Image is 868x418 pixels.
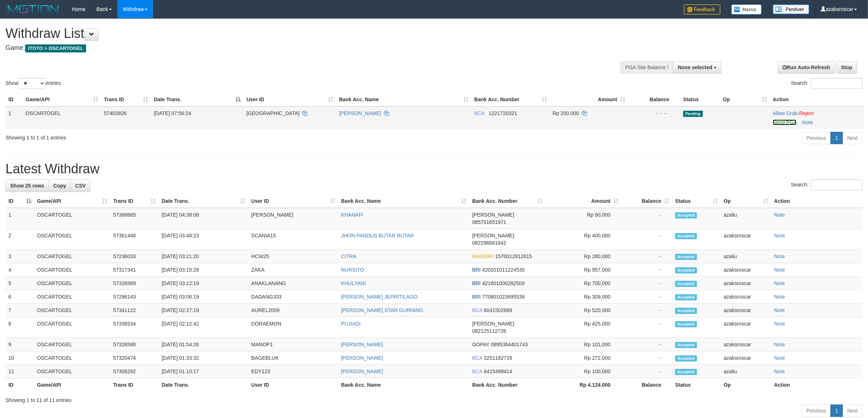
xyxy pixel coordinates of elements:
[472,219,506,225] span: Copy 085701651971 to clipboard
[774,233,785,238] a: Note
[628,93,680,106] th: Balance
[5,26,571,41] h1: Withdraw List
[48,180,71,192] a: Copy
[159,351,248,365] td: [DATE] 01:33:32
[774,342,785,347] a: Note
[771,378,863,392] th: Action
[159,194,248,208] th: Date Trans.: activate to sort column ascending
[110,290,159,304] td: 57296143
[159,250,248,263] td: [DATE] 03:21:20
[773,110,799,116] span: ·
[110,378,159,392] th: Trans ID
[151,93,244,106] th: Date Trans.: activate to sort column descending
[778,61,835,74] a: Run Auto-Refresh
[336,93,471,106] th: Bank Acc. Name: activate to sort column ascending
[631,110,677,117] div: - - -
[246,110,300,116] span: [GEOGRAPHIC_DATA]
[110,338,159,351] td: 57328588
[830,405,843,417] a: 1
[622,250,672,263] td: -
[721,365,771,378] td: azaliu
[338,194,470,208] th: Bank Acc. Name: activate to sort column ascending
[244,93,336,106] th: User ID: activate to sort column ascending
[622,378,672,392] th: Balance
[5,338,34,351] td: 9
[248,208,338,229] td: [PERSON_NAME]
[774,368,785,374] a: Note
[773,4,809,14] img: panduan.png
[802,132,831,144] a: Previous
[774,253,785,259] a: Note
[545,194,621,208] th: Amount: activate to sort column ascending
[25,44,86,52] span: ITOTO > OSCARTOGEL
[830,132,843,144] a: 1
[5,304,34,317] td: 7
[101,93,151,106] th: Trans ID: activate to sort column ascending
[773,119,797,125] a: Send PGA
[110,277,159,290] td: 57328569
[248,338,338,351] td: MANOP1
[159,263,248,277] td: [DATE] 03:15:28
[545,365,621,378] td: Rp 100,000
[248,290,338,304] td: DADANG333
[341,342,383,347] a: [PERSON_NAME]
[5,194,34,208] th: ID: activate to sort column descending
[5,277,34,290] td: 5
[469,194,545,208] th: Bank Acc. Number: activate to sort column ascending
[675,281,697,287] span: Accepted
[34,263,110,277] td: OSCARTOGEL
[622,290,672,304] td: -
[53,183,66,189] span: Copy
[484,355,512,361] span: Copy 3251182726 to clipboard
[341,307,423,313] a: [PERSON_NAME] STAR GURNING
[34,351,110,365] td: OSCARTOGEL
[248,378,338,392] th: User ID
[550,93,628,106] th: Amount: activate to sort column ascending
[34,229,110,250] td: OSCARTOGEL
[675,294,697,300] span: Accepted
[811,78,863,89] input: Search:
[159,304,248,317] td: [DATE] 02:27:19
[545,263,621,277] td: Rp 957,000
[678,64,712,70] span: None selected
[545,250,621,263] td: Rp 280,000
[774,355,785,361] a: Note
[5,378,34,392] th: ID
[472,368,482,374] span: BCA
[248,277,338,290] td: ANAKLANANG
[836,61,857,74] a: Stop
[675,267,697,273] span: Accepted
[159,378,248,392] th: Date Trans.
[34,378,110,392] th: Game/API
[472,355,482,361] span: BCA
[774,212,785,218] a: Note
[5,250,34,263] td: 3
[721,290,771,304] td: azaksroscar
[545,317,621,338] td: Rp 425,000
[5,106,23,129] td: 1
[675,369,697,375] span: Accepted
[482,294,525,300] span: Copy 770801023695536 to clipboard
[472,253,494,259] span: MANDIRI
[5,180,49,192] a: Show 25 rows
[721,263,771,277] td: azaksroscar
[34,290,110,304] td: OSCARTOGEL
[770,106,864,129] td: ·
[34,250,110,263] td: OSCARTOGEL
[5,394,863,404] div: Showing 1 to 11 of 11 entries
[341,280,366,286] a: KHULYANI
[842,405,863,417] a: Next
[110,365,159,378] td: 57308292
[34,317,110,338] td: OSCARTOGEL
[159,290,248,304] td: [DATE] 03:06:19
[489,110,517,116] span: Copy 1221720321 to clipboard
[110,304,159,317] td: 57341122
[75,183,86,189] span: CSV
[622,365,672,378] td: -
[484,368,512,374] span: Copy 8415499414 to clipboard
[545,277,621,290] td: Rp 700,000
[472,212,514,218] span: [PERSON_NAME]
[622,317,672,338] td: -
[545,290,621,304] td: Rp 309,000
[341,368,383,374] a: [PERSON_NAME]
